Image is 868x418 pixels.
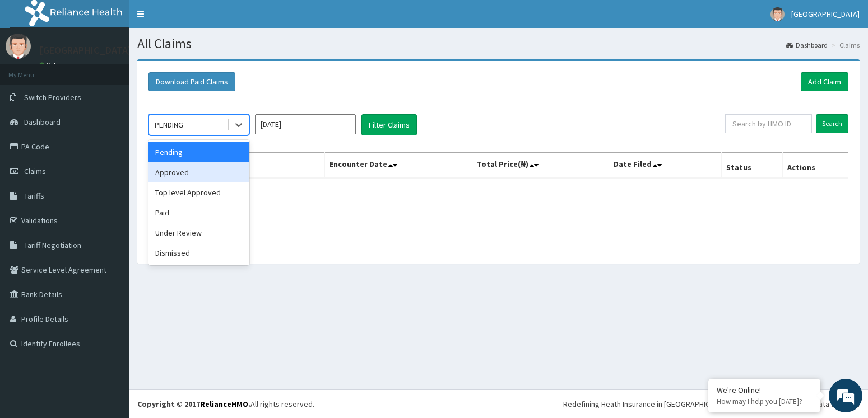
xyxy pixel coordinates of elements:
[39,61,66,69] a: Online
[148,162,249,182] div: Approved
[325,153,472,179] th: Encounter Date
[717,385,812,395] div: We're Online!
[816,114,848,133] input: Search
[770,7,785,21] img: User Image
[725,114,812,133] input: Search by HMO ID
[609,153,721,179] th: Date Filed
[155,119,183,130] div: PENDING
[148,203,249,223] div: Paid
[137,399,250,409] strong: Copyright © 2017 .
[24,191,44,201] span: Tariffs
[129,389,868,418] footer: All rights reserved.
[6,34,31,59] img: User Image
[24,240,81,250] span: Tariff Negotiation
[801,72,848,91] a: Add Claim
[829,40,860,50] li: Claims
[148,243,249,263] div: Dismissed
[717,397,812,406] p: How may I help you today?
[782,153,848,179] th: Actions
[791,9,860,19] span: [GEOGRAPHIC_DATA]
[148,223,249,243] div: Under Review
[24,117,61,127] span: Dashboard
[255,114,356,134] input: Select Month and Year
[137,36,860,51] h1: All Claims
[472,153,609,179] th: Total Price(₦)
[24,92,81,102] span: Switch Providers
[200,399,248,409] a: RelianceHMO
[722,153,783,179] th: Status
[148,142,249,162] div: Pending
[563,398,860,410] div: Redefining Heath Insurance in [GEOGRAPHIC_DATA] using Telemedicine and Data Science!
[361,114,417,135] button: Filter Claims
[24,166,46,176] span: Claims
[39,45,132,55] p: [GEOGRAPHIC_DATA]
[148,72,235,91] button: Download Paid Claims
[148,182,249,203] div: Top level Approved
[786,40,828,50] a: Dashboard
